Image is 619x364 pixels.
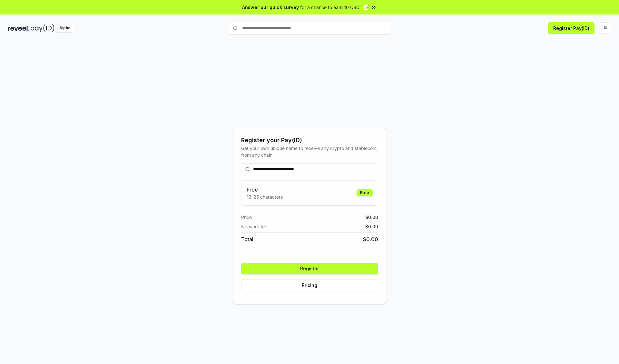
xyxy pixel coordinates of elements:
[548,22,594,34] button: Register Pay(ID)
[247,193,283,200] p: 13-25 characters
[241,223,267,230] span: Network fee
[363,235,378,243] span: $ 0.00
[241,214,252,221] span: Price
[242,4,299,11] span: Answer our quick survey
[8,24,29,32] img: reveel_dark
[241,145,378,158] div: Get your own unique name to receive any crypto and stablecoin, from any chain
[241,235,253,243] span: Total
[31,24,54,32] img: pay_id
[365,223,378,230] span: $ 0.00
[247,186,283,193] h3: Free
[365,214,378,221] span: $ 0.00
[241,280,378,291] button: Pricing
[300,4,369,11] span: for a chance to earn 10 USDT 📝
[56,24,74,32] div: Alpha
[357,189,373,196] div: Free
[241,263,378,274] button: Register
[241,136,378,145] div: Register your Pay(ID)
